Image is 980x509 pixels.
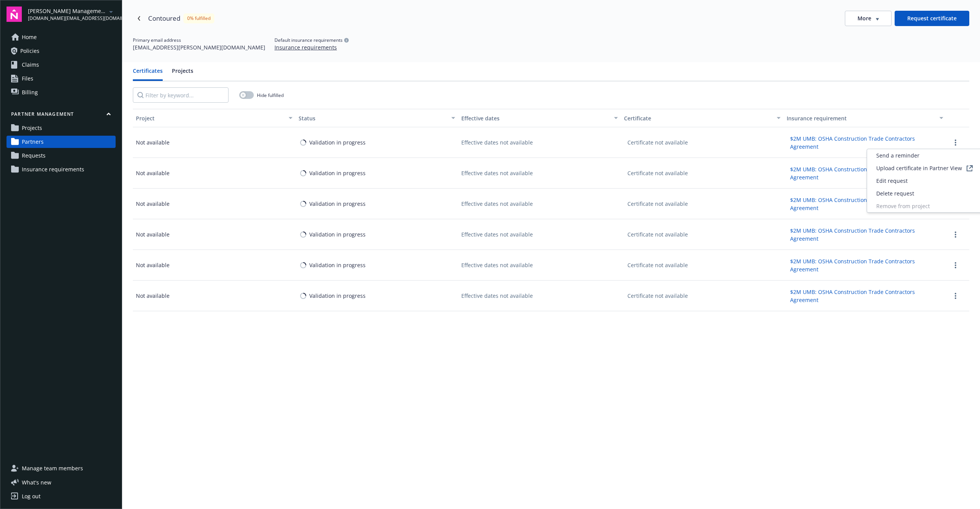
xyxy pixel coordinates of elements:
[309,292,366,300] div: Validation in progress
[133,37,265,43] div: Primary email address
[624,228,691,240] div: Certificate not available
[624,259,691,271] div: Certificate not available
[309,230,366,238] div: Validation in progress
[624,290,691,302] div: Certificate not available
[22,31,37,43] span: Home
[7,45,116,57] a: Policies
[787,225,943,245] button: $2M UMB: OSHA Construction Trade Contractors Agreement
[787,194,943,214] button: $2M UMB: OSHA Construction Trade Contractors Agreement
[876,189,914,197] span: Delete request
[784,109,946,127] button: Insurance requirement
[895,11,969,26] button: Request certificate
[136,169,170,177] div: Not available
[458,109,621,127] button: Effective dates
[106,7,116,16] a: arrowDropDown
[461,292,533,300] div: Effective dates not available
[22,462,83,475] span: Manage team members
[7,122,116,134] a: Projects
[624,136,691,148] div: Certificate not available
[22,490,41,502] div: Log out
[172,67,193,81] button: Projects
[7,478,64,486] button: What's new
[951,138,960,147] a: more
[133,43,265,51] div: [EMAIL_ADDRESS][PERSON_NAME][DOMAIN_NAME]
[7,163,116,176] a: Insurance requirements
[461,169,533,177] div: Effective dates not available
[22,478,51,486] span: What ' s new
[461,261,533,269] div: Effective dates not available
[7,86,116,99] a: Billing
[624,114,772,122] div: Certificate
[136,138,170,146] div: Not available
[309,200,366,208] div: Validation in progress
[20,45,39,57] span: Policies
[28,7,116,22] button: [PERSON_NAME] Management Company[DOMAIN_NAME][EMAIL_ADDRESS][DOMAIN_NAME]arrowDropDown
[787,133,943,153] button: $2M UMB: OSHA Construction Trade Contractors Agreement
[787,114,935,122] div: Insurance requirement
[28,7,106,15] span: [PERSON_NAME] Management Company
[787,163,943,183] button: $2M UMB: OSHA Construction Trade Contractors Agreement
[133,87,229,103] input: Filter by keyword...
[183,13,214,23] div: 0% fulfilled
[22,72,33,85] span: Files
[461,138,533,146] div: Effective dates not available
[7,72,116,85] a: Files
[296,109,458,127] button: Status
[136,114,284,122] div: Project
[148,13,180,23] div: Contoured
[22,122,42,134] span: Projects
[7,59,116,71] a: Claims
[136,292,170,300] div: Not available
[461,230,533,238] div: Effective dates not available
[876,151,920,159] span: Send a reminder
[22,163,84,176] span: Insurance requirements
[624,198,691,210] div: Certificate not available
[309,261,366,269] div: Validation in progress
[7,111,116,120] button: Partner management
[621,109,784,127] button: Certificate
[133,12,145,25] a: Navigate back
[28,15,106,22] span: [DOMAIN_NAME][EMAIL_ADDRESS][DOMAIN_NAME]
[461,200,533,208] div: Effective dates not available
[624,167,691,179] div: Certificate not available
[7,462,116,475] a: Manage team members
[299,114,447,122] div: Status
[274,37,349,43] div: Default insurance requirements
[133,109,296,127] button: Project
[7,136,116,148] a: Partners
[309,169,366,177] div: Validation in progress
[133,67,163,81] button: Certificates
[951,291,960,300] a: more
[136,261,170,269] div: Not available
[951,261,960,270] a: more
[857,15,871,22] span: More
[257,92,284,99] span: Hide fulfilled
[787,286,943,306] button: $2M UMB: OSHA Construction Trade Contractors Agreement
[845,11,892,26] button: More
[22,149,46,162] span: Requests
[22,59,39,71] span: Claims
[951,230,960,239] a: more
[876,177,908,185] span: Edit request
[876,164,962,172] span: Upload certificate in Partner View
[22,86,38,99] span: Billing
[7,31,116,43] a: Home
[274,43,337,51] button: Insurance requirements
[7,149,116,162] a: Requests
[22,136,44,148] span: Partners
[136,200,170,208] div: Not available
[787,255,943,275] button: $2M UMB: OSHA Construction Trade Contractors Agreement
[7,7,22,22] img: navigator-logo.svg
[309,138,366,146] div: Validation in progress
[461,114,609,122] div: Effective dates
[136,230,170,238] div: Not available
